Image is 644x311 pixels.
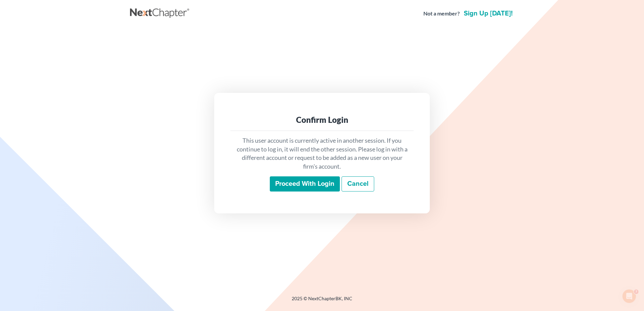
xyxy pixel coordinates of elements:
[270,176,340,192] input: Proceed with login
[236,136,408,171] p: This user account is currently active in another session. If you continue to log in, it will end ...
[621,288,637,304] iframe: Intercom live chat
[236,114,408,125] div: Confirm Login
[462,10,514,17] a: Sign up [DATE]!
[130,295,514,307] div: 2025 © NextChapterBK, INC
[342,176,374,192] a: Cancel
[423,10,460,18] strong: Not a member?
[635,288,640,293] span: 3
